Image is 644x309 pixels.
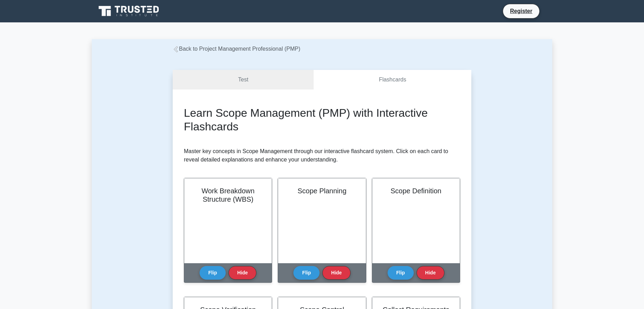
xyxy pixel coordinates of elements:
[417,266,444,280] button: Hide
[173,70,314,90] a: Test
[293,266,320,280] button: Flip
[286,187,357,195] h2: Scope Planning
[381,187,451,195] h2: Scope Definition
[322,266,350,280] button: Hide
[193,187,263,203] h2: Work Breakdown Structure (WBS)
[388,266,414,280] button: Flip
[506,7,537,15] a: Register
[200,266,226,280] button: Flip
[229,266,256,280] button: Hide
[184,106,460,133] h2: Learn Scope Management (PMP) with Interactive Flashcards
[173,46,300,52] a: Back to Project Management Professional (PMP)
[314,70,471,90] a: Flashcards
[184,147,460,164] p: Master key concepts in Scope Management through our interactive flashcard system. Click on each c...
